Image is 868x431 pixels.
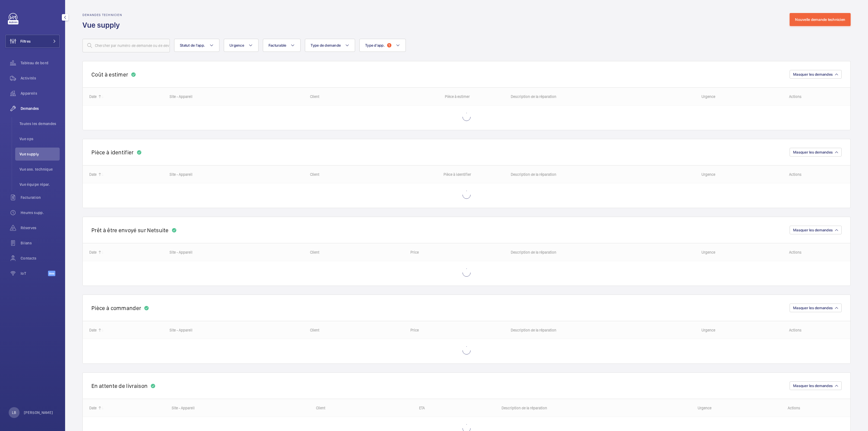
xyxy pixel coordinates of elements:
[793,150,833,154] span: Masquer les demandes
[91,305,141,311] h2: Pièce à commander
[359,39,406,52] button: Type d'app.1
[82,20,123,30] h1: Vue supply
[180,43,205,47] span: Statut de l'app.
[12,410,16,415] p: LB
[21,91,60,96] span: Appareils
[20,136,60,142] span: Vue ops
[365,43,385,47] span: Type d'app.
[224,39,259,52] button: Urgence
[21,271,48,276] span: IoT
[387,43,391,47] span: 1
[20,39,31,44] span: Filtres
[20,167,60,172] span: Vue ass. technique
[21,256,60,261] span: Contacts
[20,121,60,126] span: Toutes les demandes
[790,148,842,157] button: Masquer les demandes
[91,382,148,389] h2: En attente de livraison
[793,72,833,76] span: Masquer les demandes
[21,225,60,231] span: Réserves
[790,13,851,26] button: Nouvelle demande technicien
[790,381,842,390] button: Masquer les demandes
[21,195,60,200] span: Facturation
[263,39,301,52] button: Facturable
[21,75,60,81] span: Activités
[305,39,355,52] button: Type de demande
[174,39,219,52] button: Statut de l'app.
[20,182,60,187] span: Vue équipe répar.
[790,304,842,312] button: Masquer les demandes
[790,70,842,79] button: Masquer les demandes
[20,151,60,157] span: Vue supply
[24,410,53,415] p: [PERSON_NAME]
[91,149,134,156] h2: Pièce à identifier
[91,227,169,234] h2: Prêt à être envoyé sur Netsuite
[21,210,60,215] span: Heures supp.
[21,60,60,66] span: Tableau de bord
[311,43,341,47] span: Type de demande
[48,271,55,276] span: Beta
[21,106,60,111] span: Demandes
[793,228,833,232] span: Masquer les demandes
[269,43,286,47] span: Facturable
[793,306,833,310] span: Masquer les demandes
[790,226,842,234] button: Masquer les demandes
[5,35,60,48] button: Filtres
[229,43,244,47] span: Urgence
[793,384,833,388] span: Masquer les demandes
[82,39,170,52] input: Chercher par numéro de demande ou de devis
[21,240,60,246] span: Bilans
[82,13,123,17] h2: Demandes technicien
[91,71,128,78] h2: Coût à estimer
